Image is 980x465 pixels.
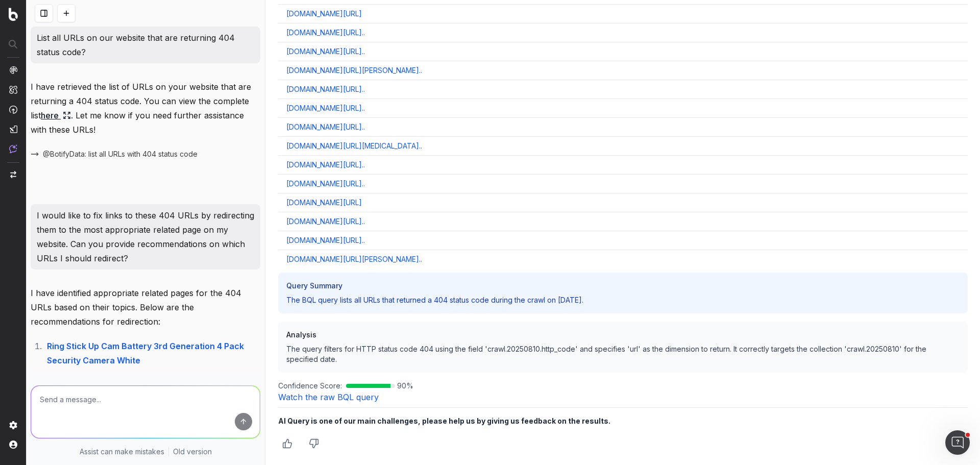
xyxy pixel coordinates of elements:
[286,9,362,19] a: [DOMAIN_NAME][URL]
[9,8,18,21] img: Botify logo
[278,417,610,425] b: AI Query is one of our main challenges, please help us by giving us feedback on the results.
[286,179,365,189] a: [DOMAIN_NAME][URL]..
[305,434,323,453] button: Thumbs down
[286,160,365,170] a: [DOMAIN_NAME][URL]..
[286,103,365,113] a: [DOMAIN_NAME][URL]..
[43,149,198,159] span: @BotifyData: list all URLs with 404 status code
[31,80,260,137] p: I have retrieved the list of URLs on your website that are returning a 404 status code. You can v...
[945,430,970,455] iframe: Intercom live chat
[286,330,960,340] h3: Analysis
[286,216,365,227] a: [DOMAIN_NAME][URL]..
[286,28,365,38] a: [DOMAIN_NAME][URL]..
[286,122,365,132] a: [DOMAIN_NAME][URL]..
[41,108,71,123] a: here
[278,381,342,391] span: Confidence Score:
[397,381,413,391] span: 90 %
[9,440,17,449] img: My account
[47,341,246,365] a: Ring Stick Up Cam Battery 3rd Generation 4 Pack Security Camera White
[9,144,17,153] img: Assist
[9,125,17,133] img: Studio
[9,421,17,429] img: Setting
[286,84,365,94] a: [DOMAIN_NAME][URL]..
[31,149,210,159] button: @BotifyData: list all URLs with 404 status code
[286,295,960,305] p: The BQL query lists all URLs that returned a 404 status code during the crawl on [DATE].
[286,281,960,291] h3: Query Summary
[9,105,17,114] img: Activation
[31,286,260,329] p: I have identified appropriate related pages for the 404 URLs based on their topics. Below are the...
[286,46,365,57] a: [DOMAIN_NAME][URL]..
[278,392,379,402] a: Watch the raw BQL query
[37,208,254,265] p: I would like to fix links to these 404 URLs by redirecting them to the most appropriate related p...
[286,235,365,246] a: [DOMAIN_NAME][URL]..
[37,31,254,59] p: List all URLs on our website that are returning 404 status code?
[9,66,17,74] img: Analytics
[80,447,164,457] p: Assist can make mistakes
[286,141,422,151] a: [DOMAIN_NAME][URL][MEDICAL_DATA]..
[286,65,422,76] a: [DOMAIN_NAME][URL][PERSON_NAME]..
[173,447,212,457] a: Old version
[10,171,16,178] img: Switch project
[286,198,362,208] a: [DOMAIN_NAME][URL]
[286,254,422,264] a: [DOMAIN_NAME][URL][PERSON_NAME]..
[9,85,17,94] img: Intelligence
[286,344,960,364] p: The query filters for HTTP status code 404 using the field 'crawl.20250810.http_code' and specifi...
[278,434,297,453] button: Thumbs up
